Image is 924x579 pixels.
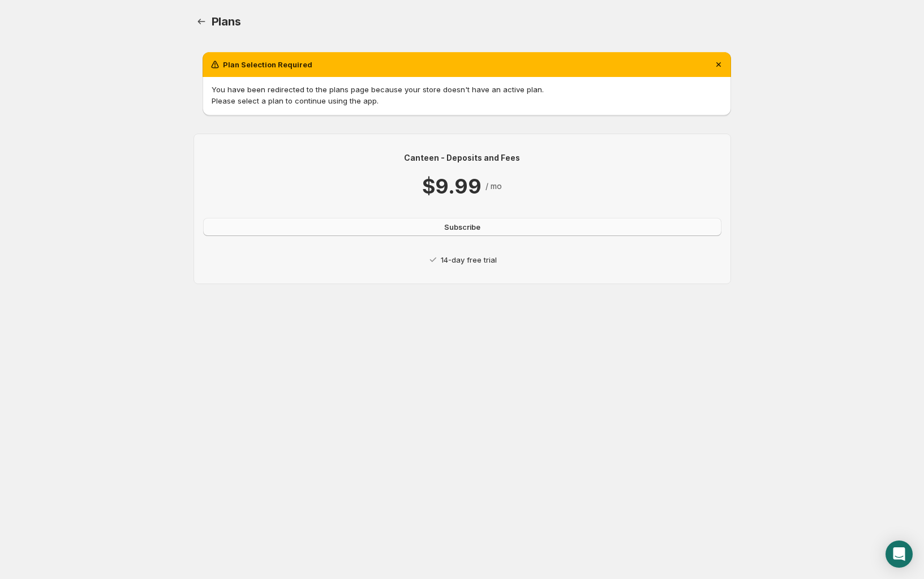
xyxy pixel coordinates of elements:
[203,218,721,236] button: Subscribe
[212,84,722,95] p: You have been redirected to the plans page because your store doesn't have an active plan.
[212,95,722,106] p: Please select a plan to continue using the app.
[441,254,497,265] p: 14-day free trial
[212,15,241,28] span: Plans
[223,59,312,70] h2: Plan Selection Required
[886,541,913,568] div: Open Intercom Messenger
[444,221,480,233] span: Subscribe
[422,173,481,200] p: $9.99
[194,14,209,29] a: Home
[203,152,721,164] p: Canteen - Deposits and Fees
[711,57,727,72] button: Dismiss notification
[485,181,502,192] p: / mo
